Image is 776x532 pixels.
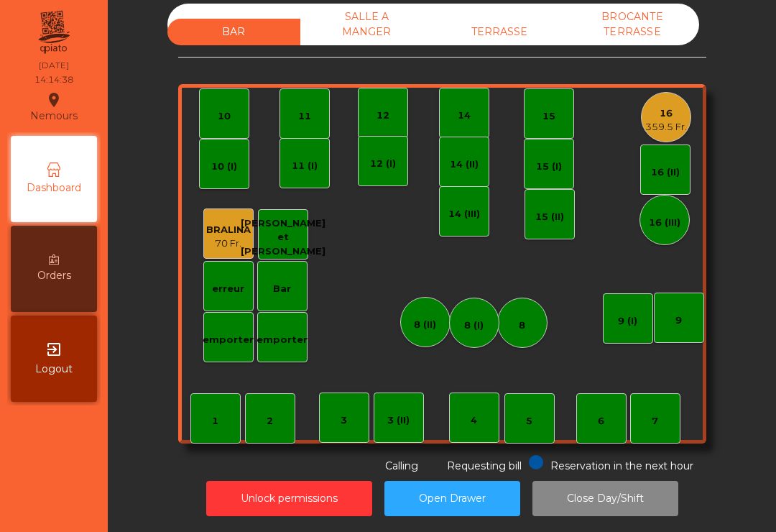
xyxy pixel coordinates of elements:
button: Unlock permissions [206,481,372,516]
div: [PERSON_NAME] et [PERSON_NAME] [241,216,325,259]
div: emporter [257,333,308,347]
button: Open Drawer [384,481,520,516]
div: 14:14:38 [34,73,73,86]
div: emporter [203,333,254,347]
div: 14 [458,109,471,123]
img: qpiato [36,7,71,58]
div: BRALINA [206,223,251,237]
div: 3 [341,413,347,428]
div: 16 (II) [651,165,680,180]
span: Reservation in the next hour [550,459,693,472]
div: 9 (I) [618,314,637,329]
button: Close Day/Shift [532,481,678,516]
div: 10 [218,109,231,124]
div: [DATE] [39,59,69,72]
div: 8 (I) [464,318,484,333]
div: TERRASSE [433,19,566,45]
div: 359.5 Fr. [645,120,687,134]
span: Dashboard [27,180,81,196]
i: exit_to_app [45,341,63,358]
span: Requesting bill [447,459,522,472]
div: 2 [267,414,273,428]
div: 16 (III) [649,216,680,230]
div: 15 (II) [535,210,564,224]
div: 70 Fr. [206,237,251,251]
div: 9 [675,313,682,328]
div: 12 (I) [370,157,396,171]
div: 15 [542,109,555,124]
div: BROCANTE TERRASSE [566,4,699,45]
div: Nemours [30,89,78,125]
div: 5 [526,414,532,428]
div: Bar [273,282,291,296]
div: 11 [298,109,311,124]
div: 1 [212,414,218,428]
span: Orders [37,268,71,283]
div: SALLE A MANGER [300,4,433,45]
span: Logout [35,362,73,377]
div: 11 (I) [292,159,318,173]
div: 15 (I) [536,160,562,174]
div: 4 [471,413,477,428]
span: Calling [385,459,418,472]
div: 16 [645,106,687,121]
div: 3 (II) [387,413,410,428]
div: 8 [519,318,525,333]
i: location_on [45,91,63,109]
div: 8 (II) [414,318,436,332]
div: BAR [167,19,300,45]
div: 7 [652,414,658,428]
div: erreur [212,282,244,296]
div: 6 [598,414,604,428]
div: 14 (II) [450,157,479,172]
div: 14 (III) [448,207,480,221]
div: 12 [377,109,389,123]
div: 10 (I) [211,160,237,174]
